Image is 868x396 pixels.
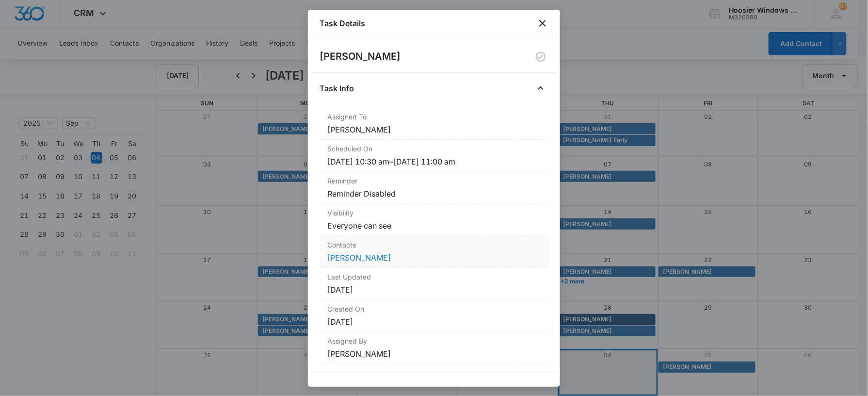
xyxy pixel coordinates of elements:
h4: Task Info [320,82,354,94]
dt: Last Updated [327,272,541,282]
dt: Created On [327,304,541,314]
button: close [537,17,548,29]
dd: [DATE] [327,316,541,328]
h1: Task Details [320,17,365,29]
h2: [PERSON_NAME] [320,49,401,65]
dd: Everyone can see [327,220,541,231]
div: VisibilityEveryone can see [320,204,548,236]
dd: Reminder Disabled [327,188,541,199]
div: Assigned To[PERSON_NAME] [320,108,548,140]
div: Contacts[PERSON_NAME] [320,236,548,268]
dd: [DATE] 10:30 am – [DATE] 11:00 am [327,156,541,167]
div: Assigned By[PERSON_NAME] [320,332,548,364]
div: Last Updated[DATE] [320,268,548,300]
dt: Reminder [327,176,541,186]
dd: [DATE] [327,284,541,296]
div: Created On[DATE] [320,300,548,332]
a: [PERSON_NAME] [327,253,391,263]
dt: Visibility [327,208,541,218]
dd: [PERSON_NAME] [327,348,541,360]
dd: [PERSON_NAME] [327,124,541,135]
dt: Assigned To [327,112,541,122]
button: Close [533,81,548,96]
div: Scheduled On[DATE] 10:30 am–[DATE] 11:00 am [320,140,548,172]
dt: Contacts [327,240,541,250]
dt: Assigned By [327,336,541,346]
div: ReminderReminder Disabled [320,172,548,204]
dt: Scheduled On [327,144,541,154]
